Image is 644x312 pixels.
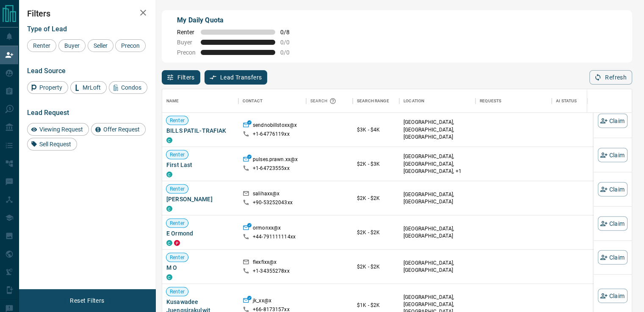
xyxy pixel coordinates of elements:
[598,182,627,196] button: Claim
[404,153,471,175] p: Midtown | Central
[70,81,107,94] div: MrLoft
[166,137,172,143] div: condos.ca
[357,229,395,236] p: $2K - $2K
[166,172,172,178] div: condos.ca
[280,49,299,56] span: 0 / 0
[177,49,196,56] span: Precon
[598,148,627,162] button: Claim
[404,259,471,274] p: [GEOGRAPHIC_DATA], [GEOGRAPHIC_DATA]
[253,190,279,199] p: salihaxx@x
[166,229,234,238] span: E Ormond
[166,117,188,124] span: Renter
[238,89,306,113] div: Contact
[253,199,293,206] p: +90- 53252043xx
[91,123,146,136] div: Offer Request
[30,42,53,49] span: Renter
[357,194,395,202] p: $2K - $2K
[253,268,290,275] p: +1- 34355278xx
[166,89,179,113] div: Name
[166,195,234,203] span: [PERSON_NAME]
[177,15,299,25] p: My Daily Quota
[253,224,281,233] p: ormonxx@x
[27,81,68,94] div: Property
[177,29,196,36] span: Renter
[118,42,143,49] span: Precon
[80,84,104,91] span: MrLoft
[27,138,77,151] div: Sell Request
[27,8,147,19] h2: Filters
[166,288,188,295] span: Renter
[404,191,471,205] p: [GEOGRAPHIC_DATA], [GEOGRAPHIC_DATA]
[166,206,172,212] div: condos.ca
[556,89,577,113] div: AI Status
[475,89,552,113] div: Requests
[404,119,471,140] p: [GEOGRAPHIC_DATA], [GEOGRAPHIC_DATA], [GEOGRAPHIC_DATA]
[109,81,147,94] div: Condos
[357,89,389,113] div: Search Range
[27,123,89,136] div: Viewing Request
[243,89,263,113] div: Contact
[253,297,271,306] p: jk_xx@x
[280,39,299,46] span: 0 / 0
[253,156,298,164] p: pulses.prawn.xx@x
[353,89,399,113] div: Search Range
[404,225,471,239] p: [GEOGRAPHIC_DATA], [GEOGRAPHIC_DATA]
[589,70,632,85] button: Refresh
[27,109,69,117] span: Lead Request
[27,39,56,52] div: Renter
[177,39,196,46] span: Buyer
[64,293,110,308] button: Reset Filters
[166,219,188,227] span: Renter
[598,216,627,230] button: Claim
[357,126,395,134] p: $3K - $4K
[36,126,86,133] span: Viewing Request
[27,25,67,33] span: Type of Lead
[598,114,627,128] button: Claim
[27,67,66,75] span: Lead Source
[162,89,238,113] div: Name
[357,160,395,168] p: $2K - $3K
[61,42,83,49] span: Buyer
[598,289,627,303] button: Claim
[598,250,627,265] button: Claim
[91,42,111,49] span: Seller
[357,263,395,271] p: $2K - $2K
[310,89,338,113] div: Search
[253,131,290,138] p: +1- 64776119xx
[480,89,501,113] div: Requests
[88,39,113,52] div: Seller
[36,84,65,91] span: Property
[280,29,299,36] span: 0 / 8
[115,39,146,52] div: Precon
[174,240,180,246] div: property.ca
[36,141,74,148] span: Sell Request
[58,39,86,52] div: Buyer
[162,70,200,85] button: Filters
[399,89,475,113] div: Location
[166,274,172,280] div: condos.ca
[100,126,143,133] span: Offer Request
[253,233,296,241] p: +44- 791111114xx
[166,126,234,135] span: BILLS PATIL-TRAFIAK
[166,185,188,192] span: Renter
[118,84,144,91] span: Condos
[253,121,297,130] p: sendnobillstoxx@x
[166,254,188,261] span: Renter
[253,258,276,267] p: flexfixx@x
[404,89,424,113] div: Location
[166,240,172,246] div: condos.ca
[253,165,290,172] p: +1- 64723555xx
[357,301,395,309] p: $1K - $2K
[166,263,234,272] span: M O
[166,151,188,158] span: Renter
[205,70,268,85] button: Lead Transfers
[166,161,234,169] span: First Last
